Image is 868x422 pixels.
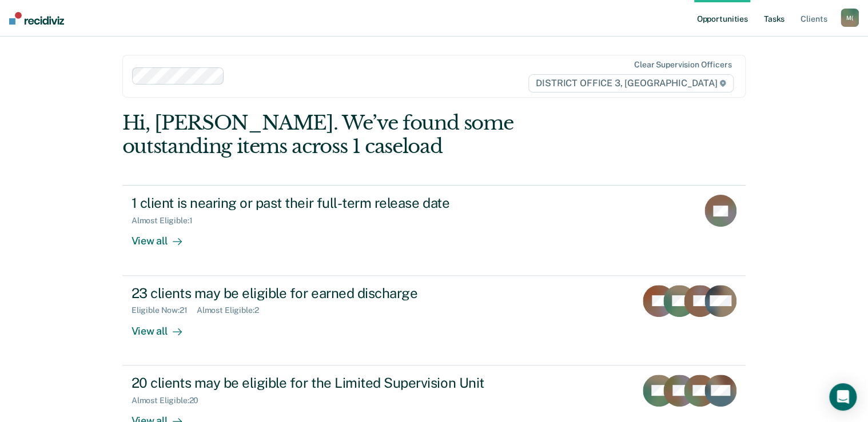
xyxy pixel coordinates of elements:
div: Hi, [PERSON_NAME]. We’ve found some outstanding items across 1 caseload [122,111,621,158]
div: 20 clients may be eligible for the Limited Supervision Unit [132,375,533,391]
div: 23 clients may be eligible for earned discharge [132,285,533,302]
a: 23 clients may be eligible for earned dischargeEligible Now:21Almost Eligible:2View all [122,276,746,365]
span: DISTRICT OFFICE 3, [GEOGRAPHIC_DATA] [528,74,734,93]
div: View all [132,226,196,248]
div: Clear supervision officers [634,60,731,70]
div: View all [132,315,196,337]
div: Almost Eligible : 20 [132,396,208,405]
div: Eligible Now : 21 [132,306,197,315]
div: Almost Eligible : 2 [197,306,268,315]
div: Almost Eligible : 1 [132,216,202,226]
a: 1 client is nearing or past their full-term release dateAlmost Eligible:1View all [122,185,746,275]
div: M ( [841,9,859,27]
div: 1 client is nearing or past their full-term release date [132,195,533,211]
div: Open Intercom Messenger [829,383,857,411]
img: Recidiviz [9,12,64,25]
button: M( [841,9,859,27]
